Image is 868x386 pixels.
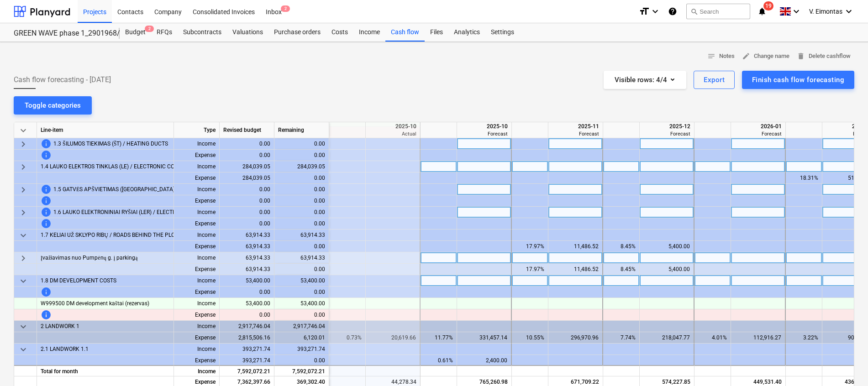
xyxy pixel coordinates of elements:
[369,130,416,137] div: Actual
[607,241,636,252] div: 8.45%
[707,52,715,60] span: notes
[797,51,851,62] span: Delete cashflow
[41,195,52,206] span: This line-item cannot be forecasted before revised budget is updated
[41,252,137,264] span: Įvažiavimas nuo Pumpėnų g. į parkingą
[274,218,329,230] div: 0.00
[18,139,29,150] span: keyboard_arrow_right
[639,6,650,17] i: format_size
[735,332,781,344] div: 112,916.27
[425,23,448,42] a: Files
[274,252,329,264] div: 63,914.33
[174,287,220,298] div: Expense
[41,321,79,332] span: 2 LANDWORK 1
[41,150,52,161] span: This line-item cannot be forecasted before revised budget is updated
[18,230,29,241] span: keyboard_arrow_down
[793,49,854,63] button: Delete cashflow
[227,23,268,42] a: Valuations
[18,125,29,136] span: keyboard_arrow_down
[174,122,220,138] div: Type
[120,23,151,42] a: Budget2
[174,264,220,275] div: Expense
[552,241,599,252] div: 11,486.52
[41,287,52,297] span: This line-item cannot be forecasted before revised budget is updated
[424,355,453,366] div: 0.61%
[220,230,274,241] div: 63,914.33
[274,150,329,161] div: 0.00
[18,321,29,332] span: keyboard_arrow_down
[174,344,220,355] div: Income
[53,207,238,218] span: 1.6 LAUKO ELEKTRONINIAI RYŠIAI (LER) / ELECTRONIC COMMUNICATIONS
[843,6,854,17] i: keyboard_arrow_down
[220,264,274,275] div: 63,914.33
[643,264,690,275] div: 5,400.00
[353,23,385,42] a: Income
[738,49,793,63] button: Change name
[178,23,227,42] div: Subcontracts
[274,275,329,287] div: 53,400.00
[220,150,274,161] div: 0.00
[461,130,508,137] div: Forecast
[41,309,52,320] span: This line-item cannot be forecasted before revised budget is updated
[220,241,274,252] div: 63,914.33
[174,321,220,332] div: Income
[174,184,220,195] div: Income
[763,1,773,10] span: 19
[607,332,636,344] div: 7.74%
[174,150,220,161] div: Expense
[174,365,220,376] div: Income
[516,241,544,252] div: 17.97%
[448,23,485,42] a: Analytics
[274,184,329,195] div: 0.00
[220,138,274,150] div: 0.00
[694,71,735,89] button: Export
[461,332,507,344] div: 331,457.14
[220,122,274,138] div: Revised budget
[742,51,789,62] span: Change name
[174,195,220,207] div: Expense
[174,218,220,230] div: Expense
[18,253,29,264] span: keyboard_arrow_right
[274,344,329,355] div: 393,271.74
[485,23,520,42] div: Settings
[789,172,818,184] div: 18.31%
[516,332,544,344] div: 10.55%
[220,365,274,376] div: 7,592,072.21
[53,138,168,150] span: 1.3 ŠILUMOS TIEKIMAS (ŠT) / HEATING DUCTS
[120,23,151,42] div: Budget
[220,252,274,264] div: 63,914.33
[278,298,325,309] div: 53,400.00
[643,130,690,137] div: Forecast
[220,161,274,172] div: 284,039.05
[461,122,508,130] div: 2025-10
[704,49,738,63] button: Notes
[174,309,220,321] div: Expense
[552,122,599,130] div: 2025-11
[14,74,111,85] span: Cash flow forecasting - [DATE]
[643,122,690,130] div: 2025-12
[707,51,735,62] span: Notes
[220,298,274,309] div: 53,400.00
[643,241,690,252] div: 5,400.00
[274,241,329,252] div: 0.00
[174,138,220,150] div: Income
[174,172,220,184] div: Expense
[516,264,544,275] div: 17.97%
[274,355,329,366] div: 0.00
[37,365,174,376] div: Total for month
[18,276,29,287] span: keyboard_arrow_down
[274,321,329,332] div: 2,917,746.04
[174,252,220,264] div: Income
[274,287,329,298] div: 0.00
[274,332,329,344] div: 6,120.01
[797,52,805,60] span: delete
[220,355,274,366] div: 393,271.74
[369,332,416,344] div: 20,619.66
[274,172,329,184] div: 0.00
[14,29,109,38] div: GREEN WAVE phase 1_2901968/2901969/2901972
[385,23,425,42] a: Cash flow
[37,122,174,138] div: Line-item
[274,161,329,172] div: 284,039.05
[41,344,89,355] span: 2.1 LANDWORK 1.1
